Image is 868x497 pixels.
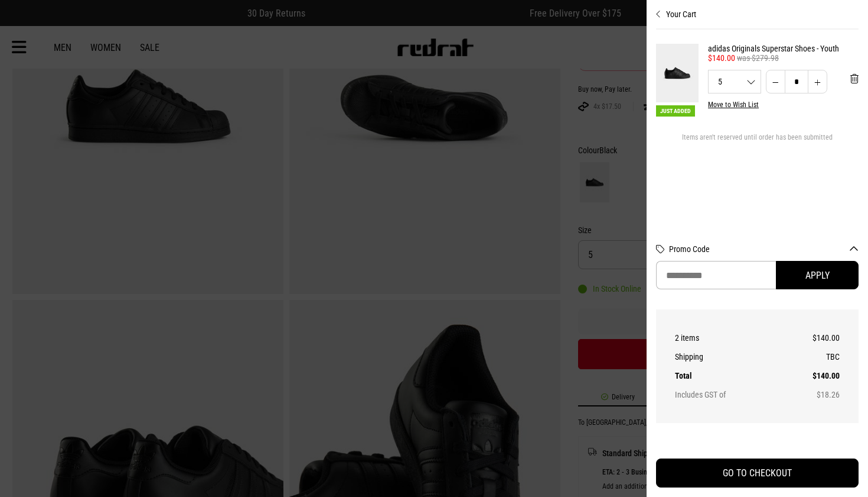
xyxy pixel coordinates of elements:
button: 'Remove from cart [841,64,868,93]
th: 2 items [675,328,782,347]
td: $140.00 [782,328,840,347]
img: adidas Originals Superstar Shoes - Youth [656,44,699,102]
th: Includes GST of [675,385,782,404]
button: GO TO CHECKOUT [656,459,859,488]
td: $140.00 [782,366,840,385]
button: Promo Code [669,244,859,254]
input: Promo Code [656,261,776,289]
button: Move to Wish List [708,101,759,109]
th: Total [675,366,782,385]
button: Apply [776,261,859,289]
td: $18.26 [782,385,840,404]
span: Just Added [656,105,695,117]
button: Decrease quantity [766,70,785,93]
div: Items aren't reserved until order has been submitted [656,133,859,151]
span: was $279.98 [737,53,779,63]
td: TBC [782,347,840,366]
span: 5 [709,78,761,86]
th: Shipping [675,347,782,366]
button: Increase quantity [808,70,827,93]
button: Open LiveChat chat widget [9,5,45,40]
a: adidas Originals Superstar Shoes - Youth [708,44,859,53]
span: $140.00 [708,53,735,63]
input: Quantity [785,70,808,93]
iframe: Customer reviews powered by Trustpilot [656,437,859,449]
